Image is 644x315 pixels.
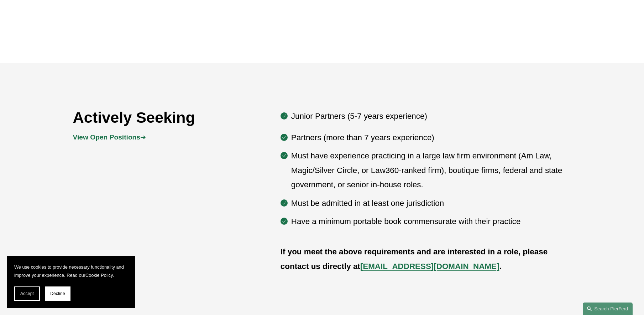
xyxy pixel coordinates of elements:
strong: View Open Positions [73,133,140,141]
span: Decline [50,291,65,296]
button: Decline [45,286,70,301]
span: ➔ [73,133,146,141]
button: Accept [14,286,40,301]
section: Cookie banner [7,256,135,308]
a: [EMAIL_ADDRESS][DOMAIN_NAME] [360,262,499,271]
p: Must be admitted in at least one jurisdiction [291,196,571,210]
a: Cookie Policy [85,273,113,278]
a: View Open Positions➔ [73,133,146,141]
strong: . [499,262,501,271]
a: Search this site [583,303,633,315]
strong: If you meet the above requirements and are interested in a role, please contact us directly at [281,247,550,270]
span: Accept [20,291,34,296]
p: Must have experience practicing in a large law firm environment (Am Law, Magic/Silver Circle, or ... [291,149,571,192]
p: Have a minimum portable book commensurate with their practice [291,214,571,229]
p: We use cookies to provide necessary functionality and improve your experience. Read our . [14,263,128,279]
p: Partners (more than 7 years experience) [291,131,571,145]
p: Junior Partners (5-7 years experience) [291,109,571,123]
h2: Actively Seeking [73,108,239,127]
